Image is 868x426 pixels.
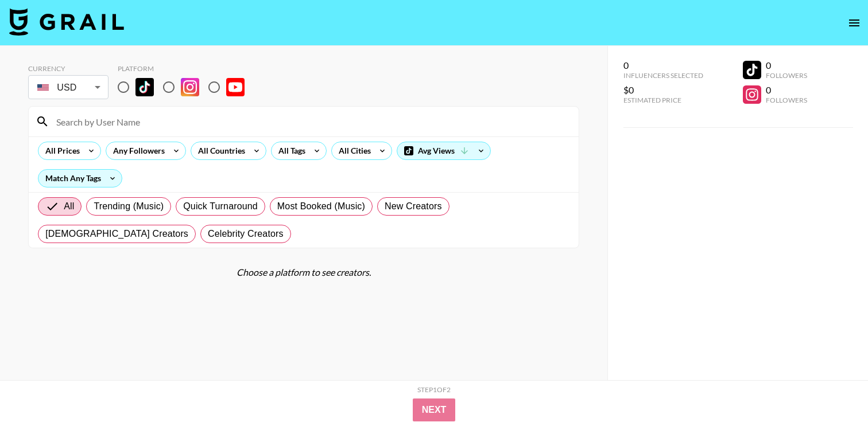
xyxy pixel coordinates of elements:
[45,227,188,241] span: [DEMOGRAPHIC_DATA] Creators
[397,142,490,159] div: Avg Views
[118,64,254,73] div: Platform
[623,84,703,96] div: $0
[811,369,854,412] iframe: Drift Widget Chat Controller
[181,78,199,96] img: Instagram
[277,200,365,213] span: Most Booked (Music)
[766,96,807,104] div: Followers
[385,200,442,213] span: New Creators
[38,170,122,187] div: Match Any Tags
[30,77,106,97] div: USD
[623,96,703,104] div: Estimated Price
[38,142,82,159] div: All Prices
[106,142,167,159] div: Any Followers
[135,78,154,96] img: TikTok
[208,227,284,241] span: Celebrity Creators
[64,200,74,213] span: All
[183,200,258,213] span: Quick Turnaround
[623,71,703,80] div: Influencers Selected
[417,385,451,394] div: Step 1 of 2
[28,64,108,73] div: Currency
[623,60,703,71] div: 0
[413,398,456,421] button: Next
[191,142,247,159] div: All Countries
[272,142,308,159] div: All Tags
[28,267,579,278] div: Choose a platform to see creators.
[843,11,866,34] button: open drawer
[226,78,245,96] img: YouTube
[94,200,164,213] span: Trending (Music)
[766,71,807,80] div: Followers
[49,112,572,131] input: Search by User Name
[766,60,807,71] div: 0
[332,142,373,159] div: All Cities
[9,8,124,36] img: Grail Talent
[766,84,807,96] div: 0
